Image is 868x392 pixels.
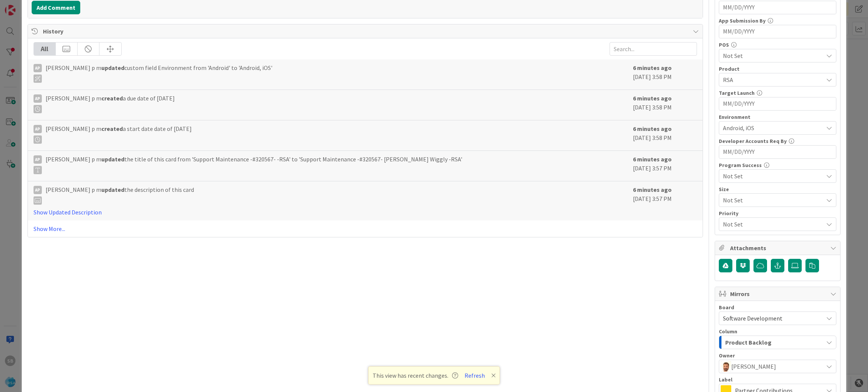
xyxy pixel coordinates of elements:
div: Priority [719,211,836,216]
b: 6 minutes ago [633,64,672,71]
img: AS [721,361,731,372]
b: 6 minutes ago [633,94,672,102]
div: All [34,43,56,55]
span: [PERSON_NAME] p m the title of this card from 'Support Maintenance -#320567- -RSA' to 'Support Ma... [46,155,462,174]
div: POS [719,42,836,47]
input: MM/DD/YYYY [723,146,832,158]
span: Owner [719,353,735,358]
span: Software Development [723,315,782,322]
span: Not Set [723,51,823,60]
input: MM/DD/YYYY [723,1,832,14]
div: [DATE] 3:58 PM [633,124,697,147]
span: RSA [723,75,823,84]
div: Ap [34,94,42,103]
div: [DATE] 3:58 PM [633,63,697,86]
span: This view has recent changes. [373,371,458,380]
span: Mirrors [730,289,827,298]
span: [PERSON_NAME] p m the description of this card [46,185,194,205]
button: Refresh [462,371,487,380]
b: created [101,125,123,132]
div: [DATE] 3:57 PM [633,155,697,177]
div: App Submission By [719,18,836,23]
div: Ap [34,186,42,194]
div: Environment [719,114,836,120]
div: Product [719,66,836,71]
span: Attachments [730,243,827,252]
div: Target Launch [719,90,836,96]
a: Show More... [34,224,697,233]
b: updated [101,64,124,71]
div: Program Success [719,163,836,168]
b: 6 minutes ago [633,186,672,193]
span: [PERSON_NAME] p m custom field Environment from 'Android' to 'Android, iOS' [46,63,272,83]
span: [PERSON_NAME] p m a start date date of [DATE] [46,124,192,144]
span: [PERSON_NAME] [731,362,776,371]
b: 6 minutes ago [633,125,672,132]
a: Show Updated Description [34,208,102,216]
span: Label [719,377,732,382]
b: created [101,94,123,102]
b: updated [101,155,124,163]
span: [PERSON_NAME] p m a due date of [DATE] [46,94,175,113]
span: History [43,27,689,36]
b: 6 minutes ago [633,155,672,163]
span: Product Backlog [725,337,772,347]
div: Ap [34,125,42,133]
div: Developer Accounts Req By [719,138,836,144]
span: Board [719,305,734,310]
span: Column [719,329,737,334]
input: MM/DD/YYYY [723,25,832,38]
div: [DATE] 3:58 PM [633,94,697,116]
div: [DATE] 3:57 PM [633,185,697,217]
b: updated [101,186,124,193]
span: Not Set [723,195,819,205]
span: Not Set [723,219,819,229]
button: Add Comment [32,1,80,14]
input: Search... [610,42,697,56]
input: MM/DD/YYYY [723,97,832,110]
div: Ap [34,64,42,72]
button: Product Backlog [719,336,836,349]
span: Not Set [723,172,823,181]
div: Ap [34,155,42,164]
span: Android, iOS [723,123,823,132]
div: Size [719,187,836,192]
